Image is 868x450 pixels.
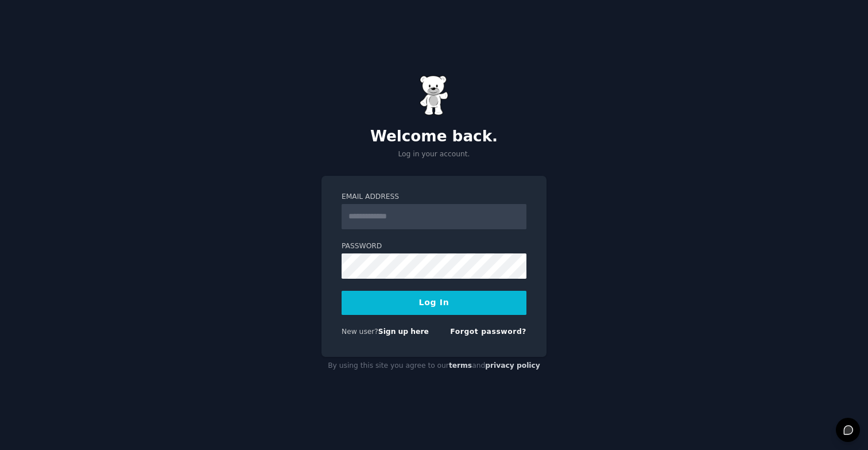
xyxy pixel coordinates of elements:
img: Gummy Bear [420,75,448,116]
a: Forgot password? [450,328,526,336]
label: Password [342,241,526,252]
a: privacy policy [485,361,540,370]
h2: Welcome back. [321,128,547,146]
p: Log in your account. [321,149,547,160]
label: Email Address [342,192,526,202]
a: terms [449,361,472,370]
a: Sign up here [378,328,429,336]
button: Log In [342,291,526,315]
span: New user? [342,328,378,336]
div: By using this site you agree to our and [321,357,547,375]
